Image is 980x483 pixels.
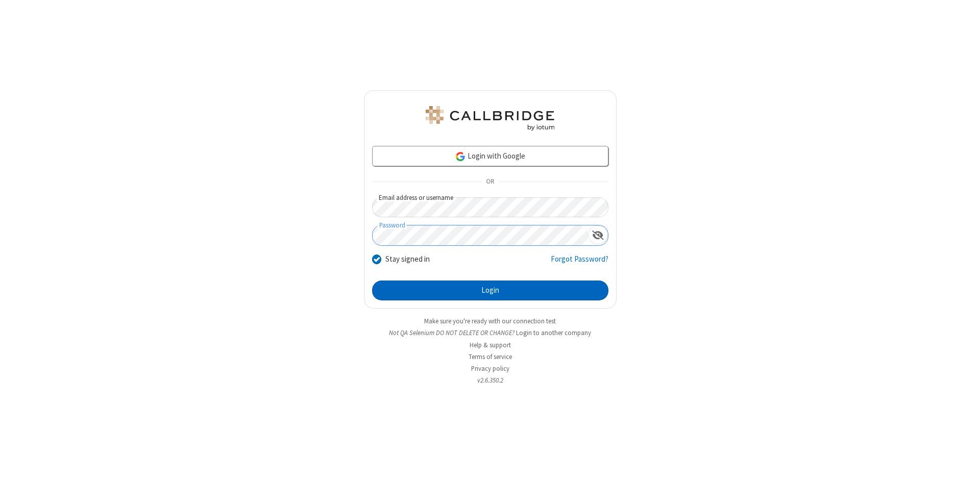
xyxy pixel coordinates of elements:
a: Terms of service [469,352,512,361]
button: Login [372,281,608,301]
a: Forgot Password? [551,253,608,273]
div: Show password [588,225,608,244]
label: Stay signed in [385,253,430,265]
button: Login to another company [516,328,591,338]
a: Help & support [470,341,511,349]
iframe: Chat [954,456,972,476]
img: google-icon.png [455,151,466,162]
a: Make sure you're ready with our connection test [424,317,556,325]
a: Login with Google [372,146,608,166]
img: QA Selenium DO NOT DELETE OR CHANGE [424,106,556,131]
input: Email address or username [372,197,608,217]
a: Privacy policy [471,364,509,373]
input: Password [373,225,588,245]
li: Not QA Selenium DO NOT DELETE OR CHANGE? [364,328,617,338]
span: OR [482,175,498,189]
li: v2.6.350.2 [364,375,617,385]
